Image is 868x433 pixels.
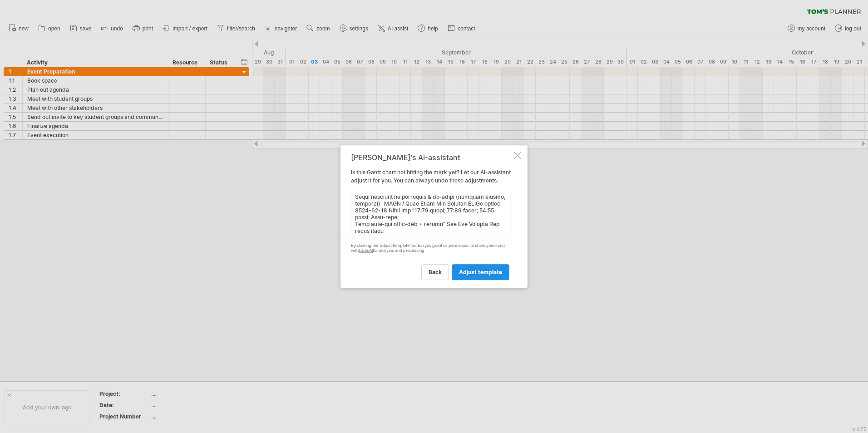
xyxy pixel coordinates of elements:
[429,269,442,276] span: back
[351,153,512,162] div: [PERSON_NAME]'s AI-assistant
[421,264,449,280] a: back
[351,243,512,253] div: By clicking the 'adjust template' button you grant us permission to share your input with for ana...
[452,264,509,280] a: adjust template
[359,248,373,253] a: OpenAI
[351,153,512,280] div: Is this Gantt chart not hitting the mark yet? Let our AI-assistant adjust it for you. You can alw...
[459,269,502,276] span: adjust template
